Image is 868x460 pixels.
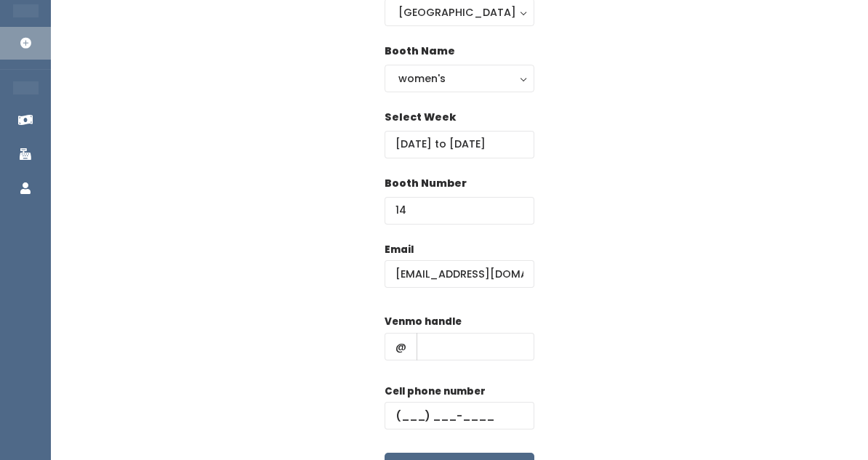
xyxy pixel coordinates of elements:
[385,176,467,191] label: Booth Number
[385,315,462,329] label: Venmo handle
[398,4,521,20] div: [GEOGRAPHIC_DATA]
[385,260,534,288] input: @ .
[385,243,414,257] label: Email
[385,131,534,158] input: Select week
[385,65,534,92] button: women's
[398,70,521,86] div: women's
[385,333,417,360] span: @
[385,110,456,125] label: Select Week
[385,197,534,225] input: Booth Number
[385,384,486,399] label: Cell phone number
[385,44,455,59] label: Booth Name
[385,402,534,429] input: (___) ___-____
